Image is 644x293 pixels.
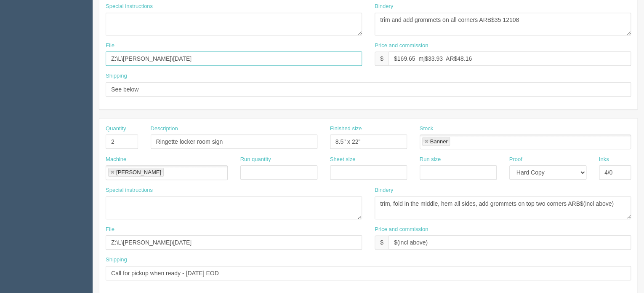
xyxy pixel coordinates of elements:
textarea: trim, fold in the middle, hem all sides, add grommets on top two corners ARB$(incl above) [375,196,631,219]
div: [PERSON_NAME] [116,169,161,175]
label: Shipping [106,72,127,80]
div: $ [375,51,389,66]
label: Shipping [106,256,127,264]
label: File [106,226,114,234]
label: Run quantity [240,156,271,164]
div: Banner [430,139,448,144]
label: Bindery [375,186,393,194]
label: Stock [420,125,434,133]
label: Price and commission [375,226,428,234]
label: Machine [106,156,126,164]
label: Run size [420,156,441,164]
label: Proof [509,156,522,164]
div: $ [375,235,389,250]
label: Quantity [106,125,126,133]
label: File [106,42,114,50]
textarea: trim and add grommets on all corners ARB$35 12108 [375,13,631,35]
label: Inks [599,156,609,164]
label: Bindery [375,3,393,11]
label: Description [151,125,178,133]
label: Finished size [330,125,362,133]
label: Special instructions [106,186,153,194]
label: Price and commission [375,42,428,50]
label: Special instructions [106,3,153,11]
label: Sheet size [330,156,356,164]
